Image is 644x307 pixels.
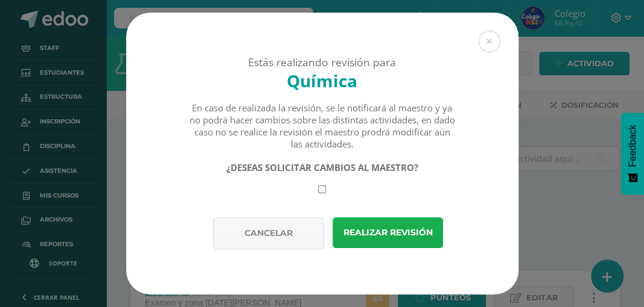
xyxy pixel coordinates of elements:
div: Estás realizando revisión para [147,55,497,69]
button: Realizar revisión [333,217,443,248]
button: Close (Esc) [479,31,500,52]
span: Feedback [627,125,638,167]
button: Cancelar [213,217,325,249]
div: En caso de realizada la revisión, se le notificará al maestro y ya no podrá hacer cambios sobre l... [188,102,456,150]
button: Feedback - Mostrar encuesta [621,113,644,194]
input: Require changes [318,185,326,193]
strong: Química [287,69,357,92]
strong: ¿DESEAS SOLICITAR CAMBIOS AL MAESTRO? [226,161,418,173]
